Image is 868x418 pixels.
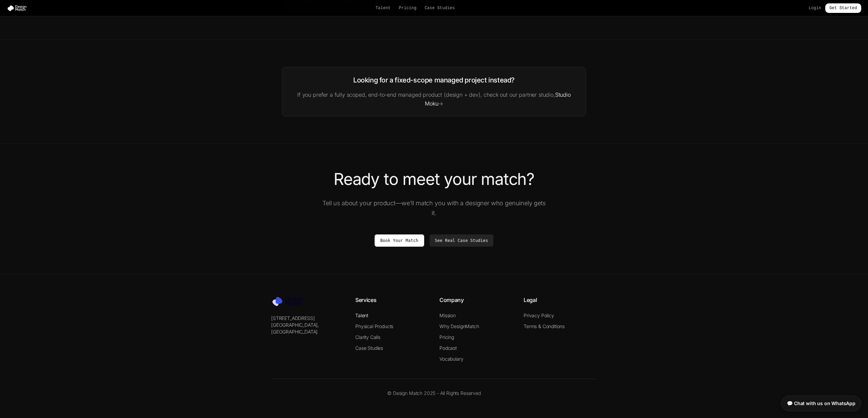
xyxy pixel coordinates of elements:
[355,323,393,329] a: Physical Products
[271,315,344,322] p: [STREET_ADDRESS]
[271,390,597,397] p: © Design Match 2025 - All Rights Reserved
[524,323,565,329] a: Terms & Conditions
[439,323,479,329] a: Why DesignMatch
[375,234,424,247] a: Book Your Match
[439,356,463,362] a: Vocabulary
[439,334,454,340] a: Pricing
[355,345,383,351] a: Case Studies
[355,296,429,304] h4: Services
[424,5,455,11] a: Case Studies
[825,3,861,13] a: Get Started
[244,171,624,187] h2: Ready to meet your match?
[271,322,344,335] p: [GEOGRAPHIC_DATA], [GEOGRAPHIC_DATA]
[524,296,597,304] h4: Legal
[781,396,861,411] a: 💬 Chat with us on WhatsApp
[439,312,456,318] a: Mission
[290,90,578,108] p: If you prefer a fully scoped, end-to-end managed product (design + dev), check out our partner st...
[320,198,548,218] p: Tell us about your product—we'll match you with a designer who genuinely gets it.
[376,5,391,11] a: Talent
[290,75,578,85] h3: Looking for a fixed-scope managed project instead?
[399,5,416,11] a: Pricing
[524,312,554,318] a: Privacy Policy
[355,334,380,340] a: Clarity Calls
[425,91,570,107] a: Studio Moku
[439,345,457,351] a: Podcast
[439,296,513,304] h4: Company
[7,5,30,12] img: Design Match
[355,312,368,318] a: Talent
[430,234,494,247] a: See Real Case Studies
[271,296,308,307] img: Design Match
[809,5,821,11] a: Login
